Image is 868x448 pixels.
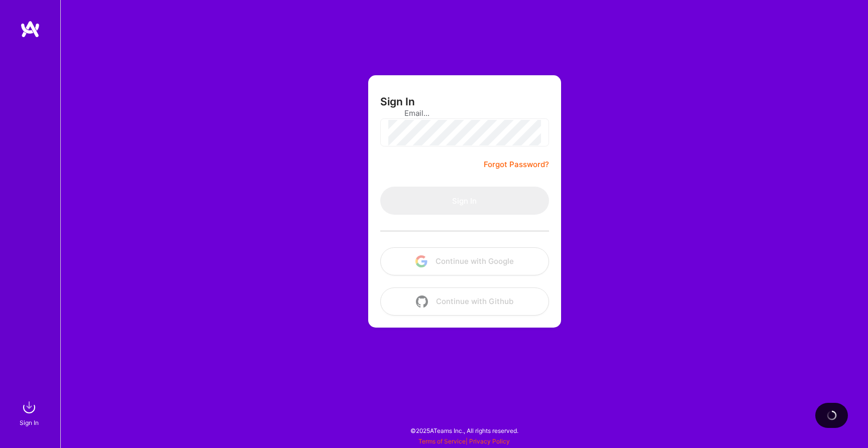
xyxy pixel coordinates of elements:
[825,409,838,421] img: loading
[484,159,549,171] a: Forgot Password?
[380,187,549,215] button: Sign In
[418,437,510,445] span: |
[380,247,549,275] button: Continue with Google
[415,255,427,267] img: icon
[416,295,428,308] img: icon
[21,397,39,428] a: sign inSign In
[19,397,39,417] img: sign in
[20,417,39,428] div: Sign In
[380,287,549,316] button: Continue with Github
[469,437,510,445] a: Privacy Policy
[418,437,466,445] a: Terms of Service
[380,95,415,108] h3: Sign In
[404,100,525,126] input: overall type: EMAIL_ADDRESS server type: EMAIL_ADDRESS heuristic type: UNKNOWN_TYPE label: Email....
[60,418,868,443] div: © 2025 ATeams Inc., All rights reserved.
[20,20,40,38] img: logo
